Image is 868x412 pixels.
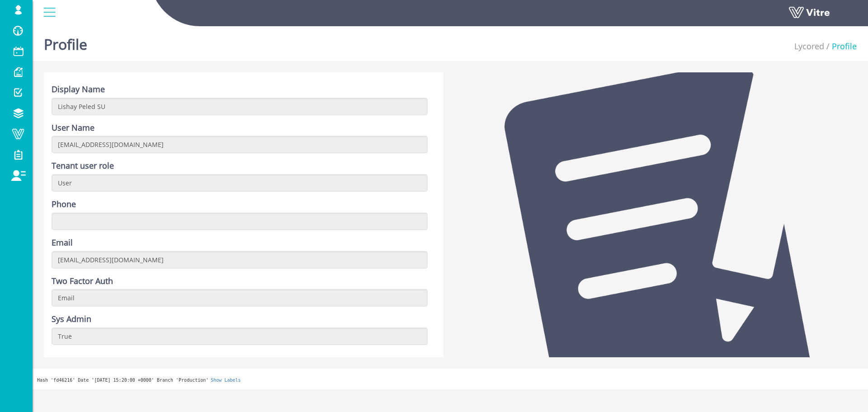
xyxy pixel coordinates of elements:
[52,122,94,134] label: User Name
[44,23,87,61] h1: Profile
[52,275,113,287] label: Two Factor Auth
[52,160,114,172] label: Tenant user role
[824,41,857,52] li: Profile
[37,378,208,383] span: Hash 'fd46216' Date '[DATE] 15:20:00 +0000' Branch 'Production'
[52,199,76,210] label: Phone
[211,378,241,383] a: Show Labels
[52,237,73,249] label: Email
[52,84,105,95] label: Display Name
[52,313,91,325] label: Sys Admin
[794,41,824,52] a: Lycored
